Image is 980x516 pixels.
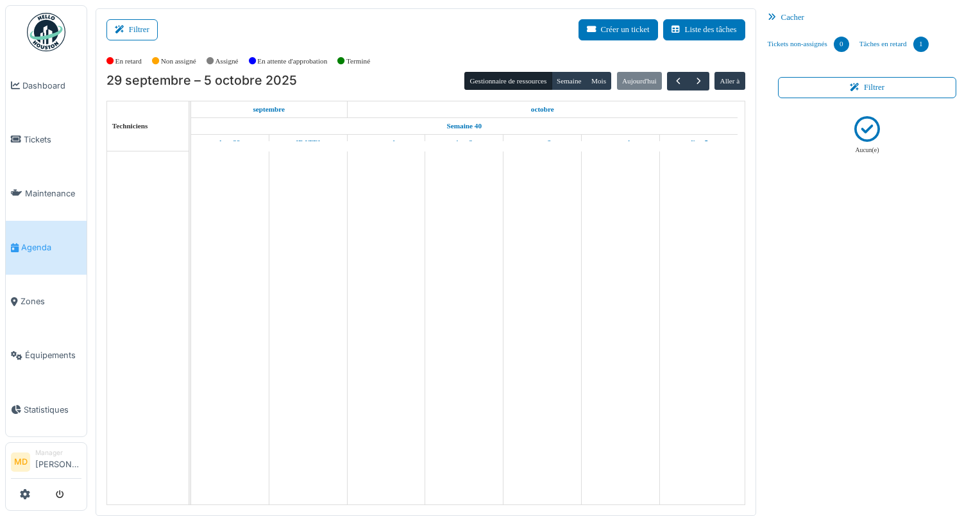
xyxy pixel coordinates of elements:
[552,72,587,90] button: Semaine
[24,133,81,146] span: Tickets
[161,56,196,67] label: Non assigné
[21,241,81,254] span: Agenda
[579,19,658,40] button: Créer un ticket
[6,112,87,166] a: Tickets
[6,383,87,436] a: Statistiques
[444,118,485,134] a: Semaine 40
[763,8,972,27] div: Cacher
[112,122,148,130] span: Techniciens
[257,56,327,67] label: En attente d'approbation
[6,275,87,329] a: Zones
[855,146,879,155] p: Aucun(e)
[453,135,476,151] a: 2 octobre 2025
[11,452,30,472] li: MD
[913,37,929,52] div: 1
[35,448,81,476] li: [PERSON_NAME]
[586,72,612,90] button: Mois
[663,19,745,40] button: Liste des tâches
[530,135,554,151] a: 3 octobre 2025
[293,135,324,151] a: 30 septembre 2025
[11,448,81,479] a: MD Manager[PERSON_NAME]
[763,27,854,62] a: Tickets non-assignés
[617,72,662,90] button: Aujourd'hui
[373,135,398,151] a: 1 octobre 2025
[25,187,81,200] span: Maintenance
[35,448,81,458] div: Manager
[24,404,81,416] span: Statistiques
[607,135,633,151] a: 4 octobre 2025
[6,221,87,275] a: Agenda
[106,19,158,40] button: Filtrer
[714,72,745,90] button: Aller à
[6,58,87,112] a: Dashboard
[834,37,849,52] div: 0
[22,80,81,92] span: Dashboard
[686,135,711,151] a: 5 octobre 2025
[528,101,557,117] a: 1 octobre 2025
[6,329,87,383] a: Équipements
[216,135,243,151] a: 29 septembre 2025
[688,72,709,90] button: Suivant
[27,13,65,51] img: Badge_color-CXgf-gQk.svg
[778,77,957,98] button: Filtrer
[21,295,81,307] span: Zones
[115,56,142,67] label: En retard
[249,101,288,117] a: 29 septembre 2025
[667,72,688,90] button: Précédent
[215,56,239,67] label: Assigné
[464,72,552,90] button: Gestionnaire de ressources
[346,56,370,67] label: Terminé
[25,349,81,361] span: Équipements
[6,166,87,220] a: Maintenance
[854,27,934,62] a: Tâches en retard
[106,73,297,89] h2: 29 septembre – 5 octobre 2025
